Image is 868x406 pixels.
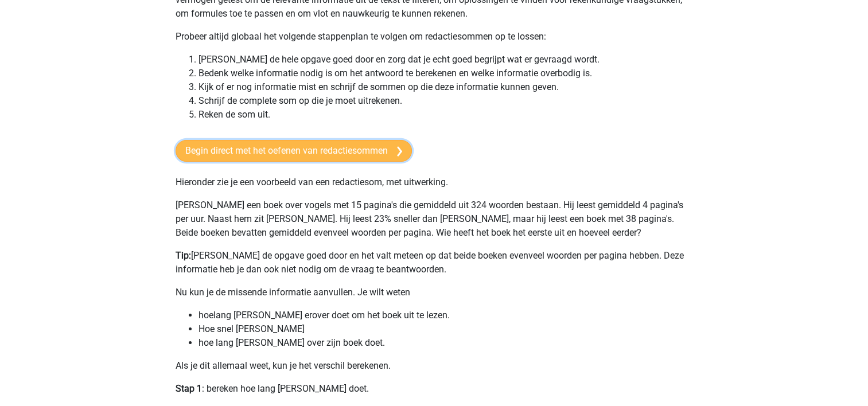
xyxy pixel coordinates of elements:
li: Bedenk welke informatie nodig is om het antwoord te berekenen en welke informatie overbodig is. [198,67,693,80]
li: hoe lang [PERSON_NAME] over zijn boek doet. [198,336,693,350]
li: Kijk of er nog informatie mist en schrijf de sommen op die deze informatie kunnen geven. [198,80,693,94]
a: Begin direct met het oefenen van redactiesommen [176,140,412,162]
li: hoelang [PERSON_NAME] erover doet om het boek uit te lezen. [198,309,693,322]
p: [PERSON_NAME] de opgave goed door en het valt meteen op dat beide boeken evenveel woorden per pag... [176,249,693,276]
b: Stap 1 [176,383,202,394]
li: Reken de som uit. [198,108,693,122]
p: : bereken hoe lang [PERSON_NAME] doet. [176,382,693,396]
img: arrow-right.e5bd35279c78.svg [397,146,402,157]
li: Schrijf de complete som op die je moet uitrekenen. [198,94,693,108]
li: Hoe snel [PERSON_NAME] [198,322,693,336]
p: Als je dit allemaal weet, kun je het verschil berekenen. [176,359,693,373]
p: Hieronder zie je een voorbeeld van een redactiesom, met uitwerking. [176,175,693,189]
p: Nu kun je de missende informatie aanvullen. Je wilt weten [176,286,693,299]
p: [PERSON_NAME] een boek over vogels met 15 pagina's die gemiddeld uit 324 woorden bestaan. Hij lee... [176,198,693,240]
b: Tip: [176,250,191,261]
li: [PERSON_NAME] de hele opgave goed door en zorg dat je echt goed begrijpt wat er gevraagd wordt. [198,53,693,67]
p: Probeer altijd globaal het volgende stappenplan te volgen om redactiesommen op te lossen: [176,30,693,44]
